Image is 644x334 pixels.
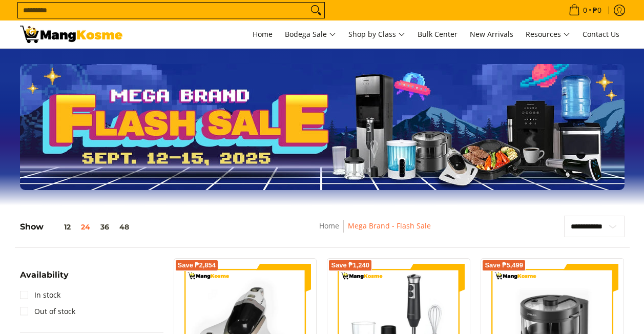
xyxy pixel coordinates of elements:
[485,262,523,268] span: Save ₱5,499
[348,28,405,41] span: Shop by Class
[178,262,216,268] span: Save ₱2,854
[20,271,69,287] summary: Open
[20,26,122,43] img: MANG KOSME MEGA BRAND FLASH SALE: September 12-15, 2025 l Mang Kosme
[591,7,603,14] span: ₱0
[319,221,339,231] a: Home
[20,303,75,320] a: Out of stock
[20,222,134,232] h5: Show
[331,262,369,268] span: Save ₱1,240
[581,7,589,14] span: 0
[285,28,336,41] span: Bodega Sale
[526,28,570,41] span: Resources
[20,271,69,279] span: Availability
[566,5,605,16] span: •
[577,20,625,48] a: Contact Us
[44,223,76,231] button: 12
[348,221,431,231] a: Mega Brand - Flash Sale
[20,287,60,303] a: In stock
[583,29,619,39] span: Contact Us
[253,29,273,39] span: Home
[280,20,341,48] a: Bodega Sale
[133,20,625,48] nav: Main Menu
[95,223,114,231] button: 36
[412,20,463,48] a: Bulk Center
[308,3,324,18] button: Search
[76,223,95,231] button: 24
[465,20,518,48] a: New Arrivals
[418,29,458,39] span: Bulk Center
[114,223,134,231] button: 48
[470,29,513,39] span: New Arrivals
[245,220,505,243] nav: Breadcrumbs
[521,20,575,48] a: Resources
[343,20,410,48] a: Shop by Class
[247,20,278,48] a: Home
